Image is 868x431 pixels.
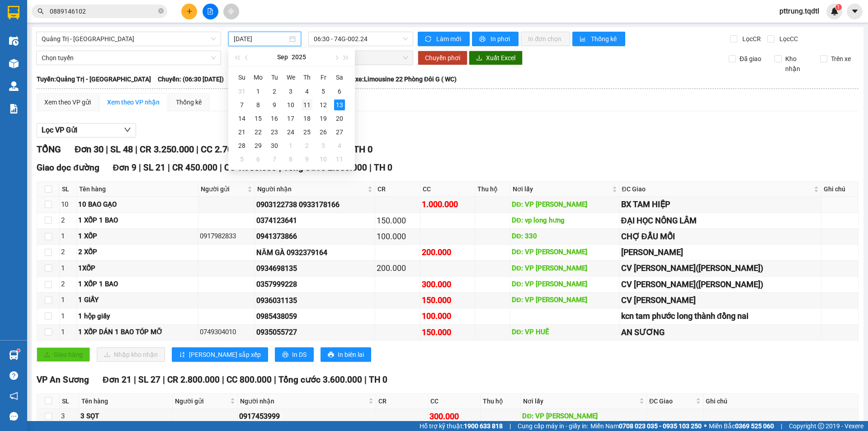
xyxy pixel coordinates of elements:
div: 2 [61,215,75,226]
div: 18 [302,113,312,124]
td: 2025-09-27 [331,125,348,139]
span: In phơi [491,34,511,44]
td: 2025-09-16 [266,112,283,125]
button: Lọc VP Gửi [37,123,136,137]
td: 2025-09-11 [299,98,315,112]
div: DĐ: VP [PERSON_NAME] [512,279,618,290]
td: 2025-09-21 [234,125,250,139]
span: | [139,162,141,173]
button: Chuyển phơi [418,51,467,65]
span: Nơi lấy [523,396,637,406]
span: Người gửi [175,396,228,406]
img: warehouse-icon [9,36,19,46]
span: SL 21 [143,162,165,173]
div: 0941373866 [256,231,373,242]
td: 2025-09-17 [283,112,299,125]
div: 0374123641 [256,215,373,226]
td: 2025-10-06 [250,152,266,166]
td: 2025-09-14 [234,112,250,125]
span: SL 48 [110,144,133,155]
div: 0749304010 [200,327,253,338]
div: 6 [334,86,345,97]
span: | [163,374,165,385]
img: warehouse-icon [9,81,19,91]
img: logo-vxr [8,6,19,19]
span: CC 1.900.000 [224,162,277,173]
th: Th [299,70,315,85]
span: In DS [292,350,307,360]
div: 23 [269,127,280,137]
span: search [38,8,44,14]
th: Fr [315,70,331,85]
b: Tuyến: Quảng Trị - [GEOGRAPHIC_DATA] [37,76,151,83]
td: 2025-09-15 [250,112,266,125]
span: | [135,144,137,155]
div: 17 [285,113,296,124]
td: 2025-09-06 [331,85,348,98]
img: warehouse-icon [9,59,19,68]
span: SL 27 [138,374,160,385]
td: 2025-09-08 [250,98,266,112]
td: 2025-08-31 [234,85,250,98]
td: 2025-09-04 [299,85,315,98]
button: Sep [277,48,288,66]
td: 2025-09-13 [331,98,348,112]
span: sync [425,36,433,43]
th: Tên hàng [79,394,173,409]
div: 200.000 [377,262,419,275]
td: 2025-09-19 [315,112,331,125]
span: | [781,421,782,431]
div: 1.000.000 [422,198,473,211]
sup: 1 [835,4,842,10]
td: 2025-09-03 [283,85,299,98]
span: down [124,126,131,133]
div: DĐ: VP [PERSON_NAME] [522,411,645,422]
span: [PERSON_NAME] sắp xếp [189,350,261,360]
div: DĐ: 330 [512,231,618,242]
button: In đơn chọn [521,32,570,46]
td: 2025-09-29 [250,139,266,152]
div: DĐ: VP [PERSON_NAME] [512,295,618,306]
span: CR 2.800.000 [167,374,220,385]
button: downloadNhập kho nhận [97,347,165,362]
th: Su [234,70,250,85]
span: Loại xe: Limousine 22 Phòng Đôi G ( WC) [341,74,457,84]
div: CV [PERSON_NAME]([PERSON_NAME]) [621,278,820,291]
div: 10 [318,154,329,165]
span: Chọn tuyến [42,51,216,65]
th: CC [428,394,480,409]
div: 11 [302,99,312,110]
div: 1 GIẤY [78,295,197,306]
div: 0934698135 [256,263,373,274]
div: 22 [253,127,264,137]
div: 13 [334,99,345,110]
div: DĐ: VP [PERSON_NAME] [512,263,618,274]
span: 1 [837,4,840,10]
span: Thống kê [591,34,618,44]
div: 2 [61,247,75,258]
span: | [220,162,222,173]
td: 2025-09-22 [250,125,266,139]
span: | [364,374,367,385]
div: 1 [61,327,75,338]
div: DĐ: VP HUẾ [512,327,618,338]
strong: 1900 633 818 [464,422,503,430]
div: 100.000 [422,310,473,322]
div: 25 [302,127,312,137]
span: aim [228,8,234,14]
span: printer [328,351,334,359]
div: CV [PERSON_NAME]([PERSON_NAME]) [621,262,820,275]
span: Kho nhận [782,54,813,74]
th: Ghi chú [821,182,859,197]
div: BX TAM HIỆP [621,198,820,211]
th: Ghi chú [703,394,859,409]
span: plus [186,8,193,14]
span: CR 3.250.000 [140,144,194,155]
td: 2025-10-05 [234,152,250,166]
div: 150.000 [422,326,473,339]
div: 200.000 [422,246,473,259]
span: ĐC Giao [649,396,694,406]
div: 27 [334,127,345,137]
span: Lọc CC [776,34,799,44]
span: | [369,162,372,173]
